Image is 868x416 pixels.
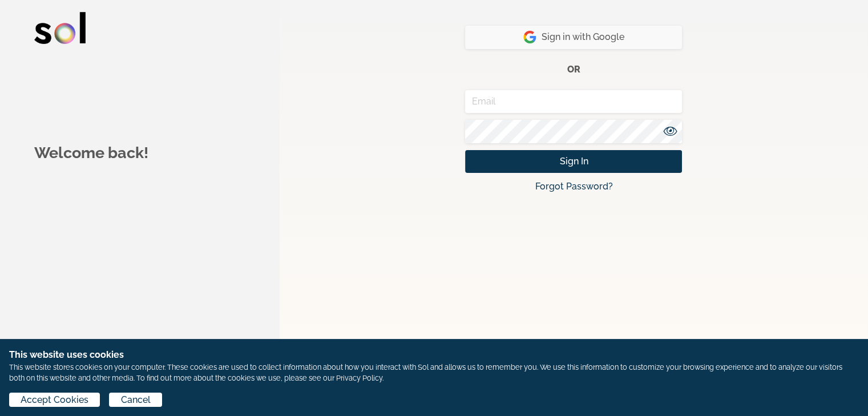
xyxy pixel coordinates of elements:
[9,348,859,362] h1: This website uses cookies
[465,150,682,173] button: Sign In
[535,181,612,192] a: Forgot Password?
[34,12,86,44] img: logo
[465,90,682,114] input: Email
[9,362,859,383] p: This website stores cookies on your computer. These cookies are used to collect information about...
[34,142,261,165] h1: Welcome back!
[121,393,151,407] span: Cancel
[523,30,624,44] span: Sign in with Google
[465,26,682,49] button: googleSign in with Google
[9,393,100,407] button: Accept Cookies
[109,393,162,407] button: Cancel
[559,155,588,168] span: Sign In
[523,30,536,44] img: google
[465,56,682,90] div: or
[21,393,88,407] span: Accept Cookies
